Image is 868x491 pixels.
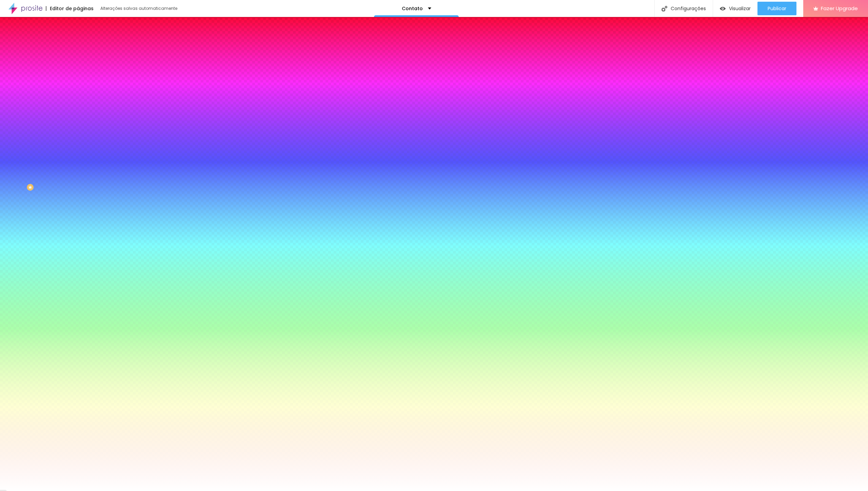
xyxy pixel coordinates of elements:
button: Publicar [757,2,796,15]
button: Visualizar [713,2,757,15]
span: Publicar [768,6,786,11]
img: Icone [662,6,667,12]
span: Fazer Upgrade [821,5,858,11]
p: Contato [402,6,423,11]
div: Alterações salvas automaticamente [100,6,178,11]
div: Editor de páginas [46,6,94,11]
span: Visualizar [729,6,751,11]
img: view-1.svg [720,6,726,12]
